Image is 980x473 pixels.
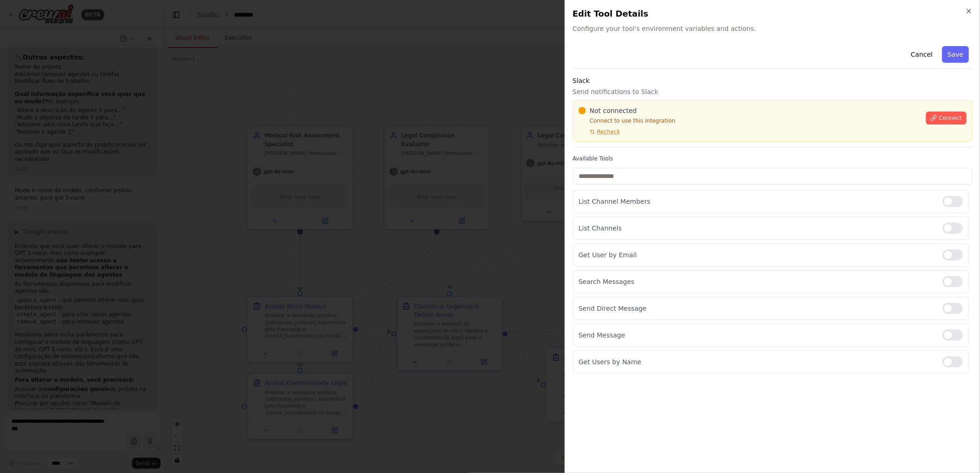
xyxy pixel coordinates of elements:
[579,224,935,233] p: List Channels
[573,7,973,20] h2: Edit Tool Details
[573,155,973,162] label: Available Tools
[573,24,973,33] span: Configure your tool's environment variables and actions.
[579,197,935,206] p: List Channel Members
[573,76,973,85] h3: Slack
[573,87,973,96] p: Send notifications to Slack
[590,106,637,115] span: Not connected
[939,114,962,122] span: Connect
[579,117,920,124] p: Connect to use this integration
[579,250,935,260] p: Get User by Email
[579,277,935,286] p: Search Messages
[926,112,967,124] button: Connect
[579,128,620,136] button: Recheck
[579,331,935,340] p: Send Message
[905,46,938,63] button: Cancel
[942,46,969,63] button: Save
[579,357,935,367] p: Get Users by Name
[579,304,935,313] p: Send Direct Message
[597,128,620,136] span: Recheck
